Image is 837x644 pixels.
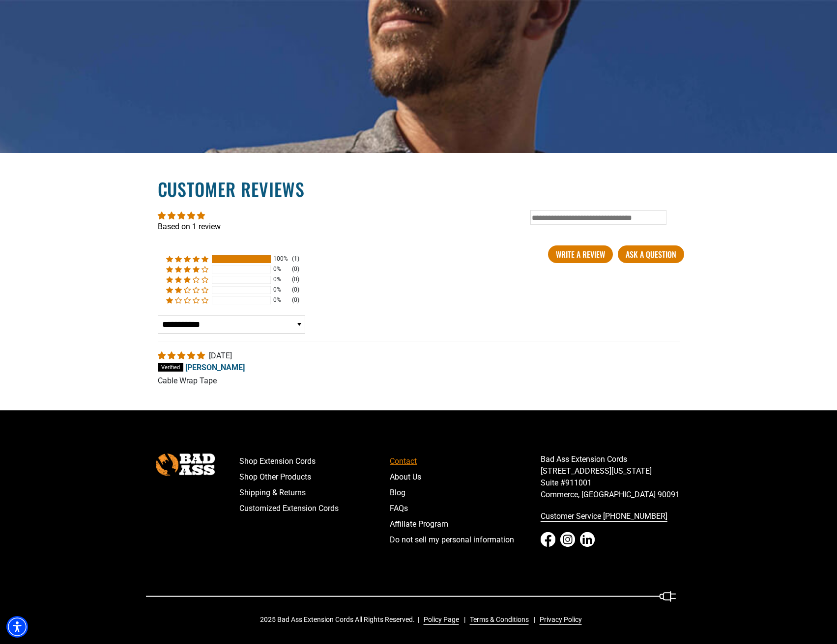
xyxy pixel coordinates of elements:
[239,469,390,485] a: Shop Other Products
[541,509,692,524] a: call 833-674-1699
[166,255,208,263] div: 100% (1) reviews with 5 star rating
[158,351,207,360] span: 5 star review
[541,454,692,501] p: Bad Ass Extension Cords [STREET_ADDRESS][US_STATE] Suite #911001 Commerce, [GEOGRAPHIC_DATA] 90091
[239,454,390,469] a: Shop Extension Cords
[560,532,575,547] a: Instagram - open in a new tab
[390,485,541,501] a: Blog
[530,210,666,225] input: Type in keyword and press enter...
[158,222,221,231] a: Based on 1 review - open in a new tab
[390,516,541,532] a: Affiliate Program
[390,532,541,548] a: Do not sell my personal information
[158,315,305,334] select: Sort dropdown
[541,532,555,547] a: Facebook - open in a new tab
[6,616,28,638] div: Accessibility Menu
[618,245,684,263] a: Ask a question
[185,363,245,372] span: [PERSON_NAME]
[239,501,390,516] a: Customized Extension Cords
[420,615,459,625] a: Policy Page
[390,469,541,485] a: About Us
[209,351,232,360] span: [DATE]
[239,485,390,501] a: Shipping & Returns
[292,255,299,263] div: (1)
[158,177,680,201] h2: Customer Reviews
[158,376,680,386] p: Cable Wrap Tape
[156,454,215,476] img: Bad Ass Extension Cords
[273,255,289,263] div: 100%
[536,615,582,625] a: Privacy Policy
[390,501,541,516] a: FAQs
[158,210,680,221] div: Average rating is 5.00 stars
[466,615,529,625] a: Terms & Conditions
[390,454,541,469] a: Contact
[580,532,595,547] a: LinkedIn - open in a new tab
[548,245,613,263] a: Write A Review
[260,615,589,625] div: 2025 Bad Ass Extension Cords All Rights Reserved.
